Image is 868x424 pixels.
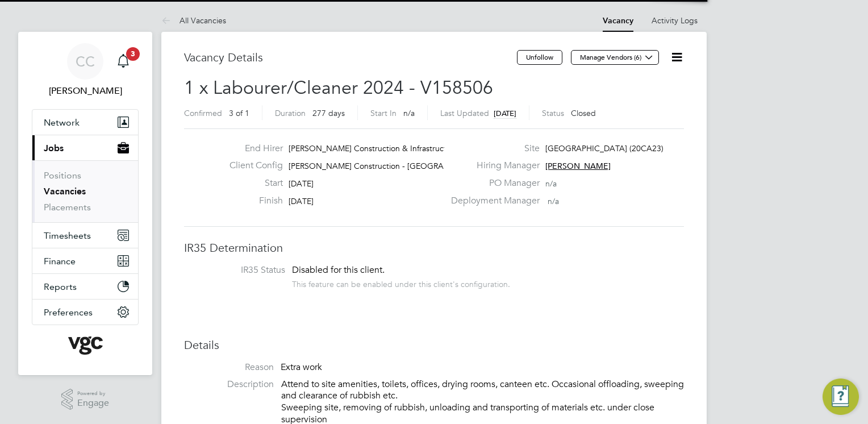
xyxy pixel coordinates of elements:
span: Powered by [77,389,109,398]
div: This feature can be enabled under this client's configuration. [292,276,510,289]
span: Reports [44,281,77,292]
span: n/a [403,108,415,118]
a: Placements [44,202,91,213]
a: Positions [44,170,81,181]
h3: IR35 Determination [184,240,684,255]
button: Manage Vendors (6) [571,50,659,65]
a: Vacancies [44,186,86,197]
span: Finance [44,256,76,267]
label: Start In [370,108,397,118]
span: 3 [126,47,140,61]
label: IR35 Status [195,264,285,276]
span: 277 days [312,108,345,118]
span: [DATE] [289,196,314,206]
span: 1 x Labourer/Cleaner 2024 - V158506 [184,77,493,99]
button: Finance [32,248,138,273]
label: Deployment Manager [444,195,540,207]
span: Engage [77,398,109,408]
span: [DATE] [494,109,516,118]
button: Network [32,110,138,135]
a: CC[PERSON_NAME] [32,43,139,98]
button: Preferences [32,300,138,325]
span: [PERSON_NAME] [545,161,611,171]
label: Last Updated [440,108,489,118]
label: Hiring Manager [444,160,540,172]
span: Extra work [281,361,322,373]
a: Go to home page [32,336,139,355]
span: n/a [545,178,557,189]
h3: Details [184,338,684,352]
span: Closed [571,108,596,118]
label: Start [220,177,283,189]
span: [PERSON_NAME] Construction & Infrastruct… [289,143,454,153]
span: Timesheets [44,230,91,241]
span: [DATE] [289,178,314,189]
a: Powered byEngage [61,389,110,410]
label: Site [444,143,540,155]
label: Status [542,108,564,118]
label: Confirmed [184,108,222,118]
label: End Hirer [220,143,283,155]
span: Disabled for this client. [292,264,385,276]
button: Unfollow [517,50,562,65]
label: PO Manager [444,177,540,189]
nav: Main navigation [18,32,152,375]
span: [GEOGRAPHIC_DATA] (20CA23) [545,143,663,153]
div: Jobs [32,160,138,222]
span: Connor Campbell [32,84,139,98]
img: vgcgroup-logo-retina.png [68,336,103,355]
label: Description [184,379,274,390]
span: CC [76,54,95,69]
button: Jobs [32,135,138,160]
span: Network [44,117,80,128]
span: n/a [548,196,559,206]
a: Activity Logs [652,15,698,26]
button: Timesheets [32,223,138,248]
span: Preferences [44,307,93,318]
a: 3 [112,43,135,80]
a: Vacancy [603,16,633,26]
label: Finish [220,195,283,207]
span: [PERSON_NAME] Construction - [GEOGRAPHIC_DATA] [289,161,489,171]
button: Engage Resource Center [823,379,859,415]
label: Duration [275,108,306,118]
h3: Vacancy Details [184,50,517,65]
label: Reason [184,361,274,373]
a: All Vacancies [161,15,226,26]
span: 3 of 1 [229,108,249,118]
label: Client Config [220,160,283,172]
button: Reports [32,274,138,299]
span: Jobs [44,143,64,153]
